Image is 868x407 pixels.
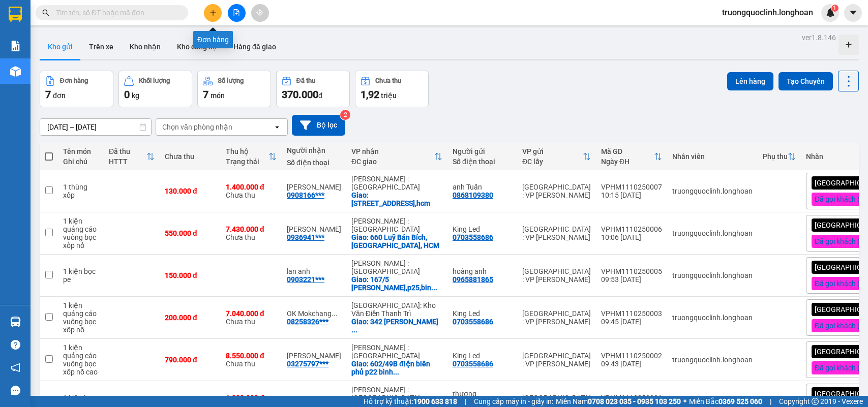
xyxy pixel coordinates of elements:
[779,72,833,90] button: Tạo Chuyến
[63,183,99,199] div: 1 thùng xốp
[226,309,277,326] div: Chưa thu
[60,77,88,84] div: Đơn hàng
[287,394,341,402] div: a quang
[833,5,836,12] span: 1
[226,225,277,241] div: Chưa thu
[351,318,442,334] div: Giao: 342 Nguyễn Thị Lưu-Ngô Quyền-TP.Bắc Giang
[351,259,442,275] div: [PERSON_NAME] : [GEOGRAPHIC_DATA]
[81,35,122,59] button: Trên xe
[218,77,244,84] div: Số lượng
[844,4,862,22] button: caret-down
[849,8,858,17] span: caret-down
[522,225,591,241] div: [GEOGRAPHIC_DATA] : VP [PERSON_NAME]
[453,183,512,191] div: anh Tuấn
[522,183,591,199] div: [GEOGRAPHIC_DATA] : VP [PERSON_NAME]
[601,394,662,402] div: VPHM1110250001
[351,217,442,233] div: [PERSON_NAME] : [GEOGRAPHIC_DATA]
[601,267,662,275] div: VPHM1110250005
[453,147,512,155] div: Người gửi
[165,229,216,237] div: 550.000 đ
[11,363,20,372] span: notification
[517,143,596,170] th: Toggle SortBy
[812,398,819,405] span: copyright
[256,9,263,16] span: aim
[601,275,662,284] div: 09:53 [DATE]
[165,187,216,195] div: 130.000 đ
[104,143,160,170] th: Toggle SortBy
[139,77,170,84] div: Khối lượng
[689,396,762,407] span: Miền Bắc
[351,233,442,249] div: Giao: 660 Luỹ Bán Bích, Tân Phú, HCM
[826,8,835,17] img: icon-new-feature
[226,183,277,199] div: Chưa thu
[251,4,269,22] button: aim
[165,271,216,279] div: 150.000 đ
[351,158,434,166] div: ĐC giao
[226,183,277,191] div: 1.400.000 đ
[40,35,81,59] button: Kho gửi
[63,147,99,155] div: Tên món
[124,88,130,101] span: 0
[273,123,281,131] svg: open
[9,7,22,22] img: logo-vxr
[453,360,493,368] div: 0703558686
[672,152,753,161] div: Nhân viên
[802,32,836,43] div: ver 1.8.146
[351,191,442,207] div: Giao: 183/26 bùi viện,quận 1,hcm
[683,399,686,403] span: ⚪️
[522,158,583,166] div: ĐC lấy
[318,91,322,100] span: đ
[601,309,662,318] div: VPHM1110250003
[287,267,341,275] div: lan anh
[162,122,232,132] div: Chọn văn phòng nhận
[63,217,99,249] div: 1 kiện quảng cáo vuông bọc xốp nổ
[287,309,341,318] div: OK Mokchang BG
[211,91,225,100] span: món
[672,356,753,364] div: truongquoclinh.longhoan
[132,91,139,100] span: kg
[601,158,654,166] div: Ngày ĐH
[169,35,225,59] button: Kho công nợ
[63,343,99,376] div: 1 kiện quảng cáo vuông bọc xốp nổ cao
[226,309,277,318] div: 7.040.000 đ
[226,352,277,368] div: Chưa thu
[287,159,341,167] div: Số điện thoại
[332,309,338,318] span: ...
[53,91,66,100] span: đơn
[10,66,21,77] img: warehouse-icon
[453,318,493,326] div: 0703558686
[588,397,681,405] strong: 0708 023 035 - 0935 103 250
[453,225,512,233] div: King Led
[122,35,169,59] button: Kho nhận
[226,352,277,360] div: 8.550.000 đ
[601,233,662,241] div: 10:06 [DATE]
[165,152,216,161] div: Chưa thu
[45,88,51,101] span: 7
[340,110,350,120] sup: 2
[197,71,271,107] button: Số lượng7món
[355,71,429,107] button: Chưa thu1,92 triệu
[11,386,20,395] span: message
[287,183,341,191] div: c thanh
[10,41,21,51] img: solution-icon
[228,4,246,22] button: file-add
[672,271,753,279] div: truongquoclinh.longhoan
[351,343,442,360] div: [PERSON_NAME] : [GEOGRAPHIC_DATA]
[453,233,493,241] div: 0703558686
[56,7,176,18] input: Tìm tên, số ĐT hoặc mã đơn
[672,229,753,237] div: truongquoclinh.longhoan
[109,158,146,166] div: HTTT
[453,309,512,318] div: King Led
[165,314,216,322] div: 200.000 đ
[596,143,667,170] th: Toggle SortBy
[601,183,662,191] div: VPHM1110250007
[601,360,662,368] div: 09:43 [DATE]
[287,352,341,360] div: quang đại
[351,147,434,155] div: VP nhận
[839,35,859,55] div: Tạo kho hàng mới
[758,143,801,170] th: Toggle SortBy
[381,91,397,100] span: triệu
[226,158,268,166] div: Trạng thái
[63,158,99,166] div: Ghi chú
[346,143,447,170] th: Toggle SortBy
